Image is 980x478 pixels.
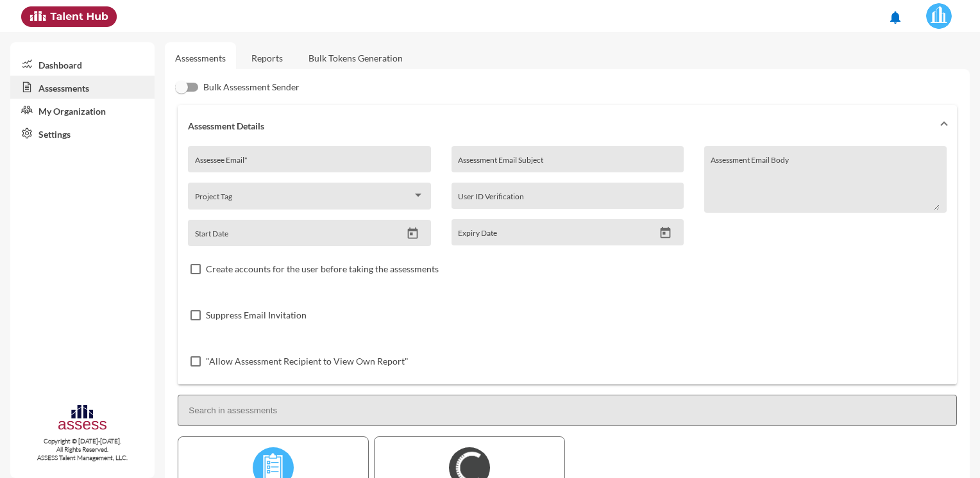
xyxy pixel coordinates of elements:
a: Assessments [175,53,226,63]
span: Suppress Email Invitation [206,308,307,323]
span: Bulk Assessment Sender [203,79,300,95]
a: Bulk Tokens Generation [298,42,413,74]
a: Dashboard [10,53,155,76]
p: Copyright © [DATE]-[DATE]. All Rights Reserved. ASSESS Talent Management, LLC. [10,437,155,462]
mat-panel-title: Assessment Details [188,120,931,131]
mat-expansion-panel-header: Assessment Details [178,105,957,146]
div: Assessment Details [178,146,957,384]
span: "Allow Assessment Recipient to View Own Report" [206,354,409,369]
img: assesscompany-logo.png [57,403,108,434]
span: Create accounts for the user before taking the assessments [206,261,439,277]
input: Search in assessments [178,395,957,426]
a: Settings [10,122,155,145]
a: Reports [241,42,293,74]
mat-icon: notifications [888,10,903,25]
button: Open calendar [401,227,424,240]
a: My Organization [10,99,155,122]
button: Open calendar [654,226,677,240]
a: Assessments [10,76,155,99]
